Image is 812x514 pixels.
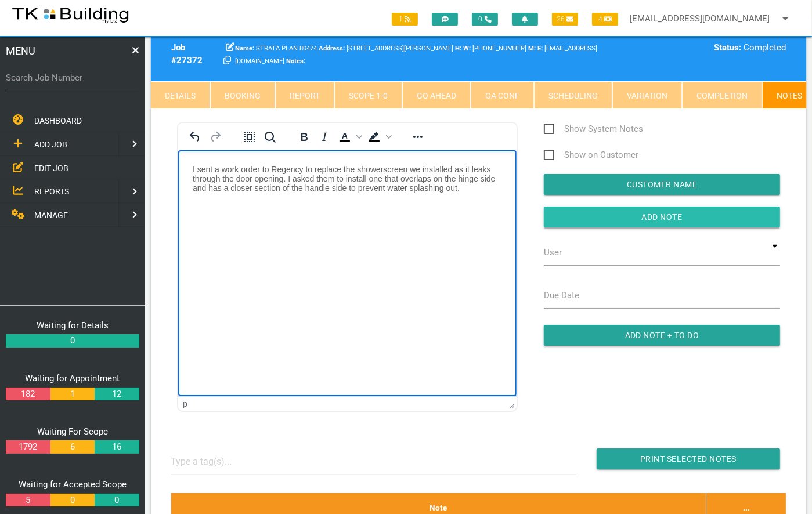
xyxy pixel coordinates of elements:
a: Waiting for Accepted Scope [19,479,127,490]
a: 1792 [6,440,50,454]
span: ADD JOB [34,140,67,149]
button: Undo [185,129,205,145]
a: Booking [210,81,275,109]
a: 16 [95,440,139,454]
a: 6 [50,440,95,454]
a: Click here copy customer information. [223,55,231,66]
label: Search Job Number [6,71,139,85]
span: STRATA PLAN 80474 [235,45,317,52]
div: p [183,399,187,408]
span: Home Phone [455,45,463,52]
button: Bold [294,129,314,145]
a: 1 [50,388,95,401]
b: M: [528,45,536,52]
b: Notes: [286,57,305,65]
a: Go Ahead [402,81,471,109]
a: Completion [682,81,762,109]
a: Waiting for Appointment [26,373,120,383]
span: DASHBOARD [34,116,82,125]
div: Text color Black [335,129,364,145]
span: 26 [552,13,578,26]
input: Add Note [544,207,780,227]
span: [STREET_ADDRESS][PERSON_NAME] [319,45,453,52]
iframe: Rich Text Area [178,150,517,396]
a: 12 [95,388,139,401]
b: W: [463,45,471,52]
a: 0 [95,494,139,507]
div: Completed [642,41,786,55]
span: MANAGE [34,211,68,220]
input: Add Note + To Do [544,325,780,346]
div: Press the Up and Down arrow keys to resize the editor. [509,399,515,409]
input: Customer Name [544,174,780,195]
button: Find and replace [260,129,280,145]
button: Redo [205,129,225,145]
span: MENU [6,43,35,59]
b: Status: [714,42,741,53]
b: Name: [235,45,254,52]
span: EDIT JOB [34,163,68,172]
a: Waiting For Scope [37,426,108,437]
a: Report [275,81,334,109]
a: GA Conf [471,81,534,109]
b: Address: [319,45,345,52]
b: E: [537,45,543,52]
a: 0 [6,334,139,348]
input: Type a tag(s)... [171,448,258,475]
input: Print Selected Notes [597,448,780,469]
a: Details [151,81,210,109]
img: s3file [12,6,129,24]
a: Scope 1-0 [334,81,402,109]
a: Variation [612,81,682,109]
span: 1 [392,13,418,26]
label: Due Date [544,289,579,302]
a: 182 [6,388,50,401]
span: Show System Notes [544,122,643,136]
span: Show on Customer [544,148,638,162]
button: Select all [240,129,259,145]
a: 0 [50,494,95,507]
b: Job # 27372 [171,42,203,66]
button: Reveal or hide additional toolbar items [408,129,428,145]
span: 0 [472,13,498,26]
div: Background color Black [365,129,394,145]
span: 4 [592,13,618,26]
a: Scheduling [534,81,612,109]
span: [PHONE_NUMBER] [463,45,526,52]
button: Italic [315,129,334,145]
span: REPORTS [34,187,69,196]
a: 5 [6,494,50,507]
b: H: [455,45,461,52]
a: Waiting for Details [37,320,109,331]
